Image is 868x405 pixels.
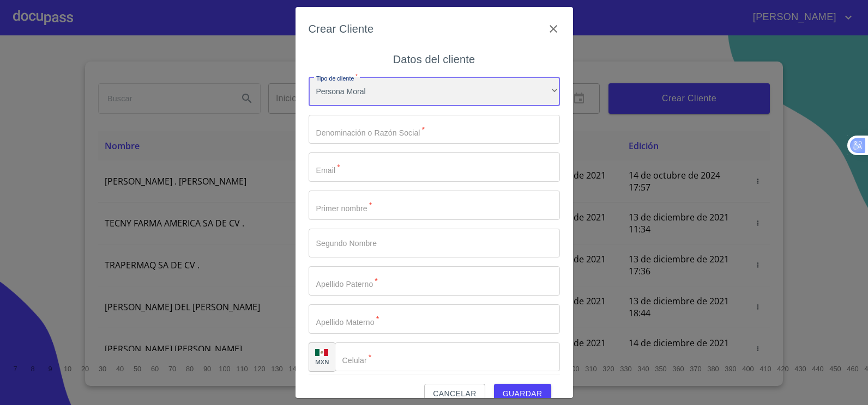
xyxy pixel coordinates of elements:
[315,358,329,366] p: MXN
[424,384,485,404] button: Cancelar
[433,387,476,401] span: Cancelar
[393,51,475,68] h6: Datos del cliente
[315,349,328,357] img: R93DlvwvvjP9fbrDwZeCRYBHk45OWMq+AAOlFVsxT89f82nwPLnD58IP7+ANJEaWYhP0Tx8kkA0WlQMPQsAAgwAOmBj20AXj6...
[494,384,551,404] button: Guardar
[309,20,374,38] h6: Crear Cliente
[503,387,542,401] span: Guardar
[309,77,560,106] div: Persona Moral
